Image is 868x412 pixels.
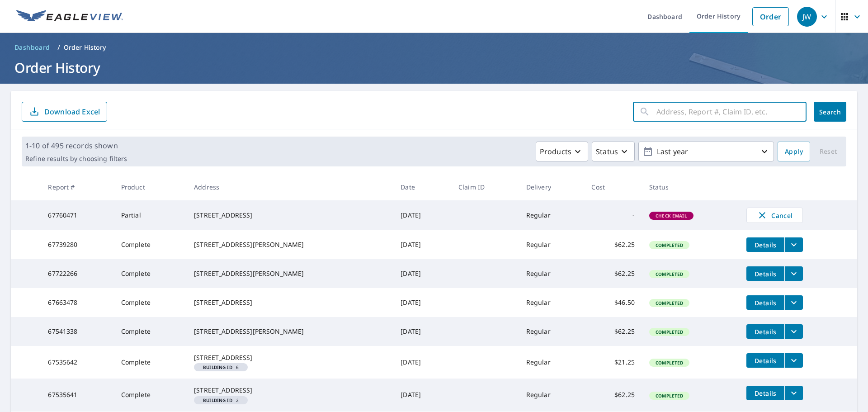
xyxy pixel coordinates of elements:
div: [STREET_ADDRESS] [194,386,386,395]
span: 6 [198,365,244,369]
td: Complete [114,379,187,411]
td: 67760471 [41,200,113,230]
td: Complete [114,317,187,346]
div: [STREET_ADDRESS][PERSON_NAME] [194,327,386,336]
span: Search [821,108,839,116]
input: Address, Report #, Claim ID, etc. [656,99,807,124]
span: Apply [785,146,803,157]
td: Regular [519,200,585,230]
td: 67541338 [41,317,113,346]
p: Products [540,146,571,157]
span: Completed [650,300,689,306]
em: Building ID [203,398,232,403]
span: Details [752,298,779,307]
button: Cancel [746,208,803,223]
td: [DATE] [393,379,451,411]
span: Dashboard [14,43,50,52]
em: Building ID [203,365,232,369]
span: Cancel [756,210,793,221]
button: Download Excel [22,102,107,122]
td: $62.25 [584,230,642,259]
td: Regular [519,230,585,259]
td: Regular [519,259,585,288]
th: Claim ID [451,174,519,200]
span: Completed [650,360,689,366]
td: $21.25 [584,346,642,379]
div: [STREET_ADDRESS][PERSON_NAME] [194,269,386,278]
th: Date [393,174,451,200]
span: Details [752,389,779,398]
th: Delivery [519,174,585,200]
p: Refine results by choosing filters [25,155,127,163]
span: 2 [198,398,244,403]
button: Status [592,142,635,161]
td: Regular [519,288,585,317]
span: Check Email [650,213,693,219]
td: - [584,200,642,230]
td: Complete [114,346,187,379]
button: Search [814,102,846,122]
button: filesDropdownBtn-67535641 [784,386,803,400]
td: [DATE] [393,346,451,379]
td: Regular [519,317,585,346]
button: detailsBtn-67722266 [746,266,784,281]
button: Apply [778,142,810,161]
button: filesDropdownBtn-67663478 [784,295,803,310]
button: detailsBtn-67739280 [746,237,784,252]
span: Completed [650,271,689,277]
img: EV Logo [16,10,123,24]
span: Completed [650,242,689,248]
td: $62.25 [584,317,642,346]
span: Details [752,241,779,249]
td: Complete [114,230,187,259]
td: $62.25 [584,379,642,411]
p: Last year [653,144,759,160]
td: $62.25 [584,259,642,288]
span: Details [752,270,779,278]
span: Completed [650,393,689,399]
td: Regular [519,379,585,411]
a: Dashboard [11,40,54,55]
div: JW [797,7,817,27]
td: [DATE] [393,288,451,317]
span: Details [752,327,779,336]
td: [DATE] [393,200,451,230]
td: 67739280 [41,230,113,259]
td: 67535641 [41,379,113,411]
td: Complete [114,288,187,317]
button: Last year [638,142,774,161]
td: 67663478 [41,288,113,317]
td: [DATE] [393,259,451,288]
p: 1-10 of 495 records shown [25,140,127,151]
p: Status [596,146,618,157]
button: filesDropdownBtn-67541338 [784,324,803,339]
td: [DATE] [393,230,451,259]
h1: Order History [11,58,857,77]
span: Details [752,356,779,365]
button: filesDropdownBtn-67722266 [784,266,803,281]
th: Report # [41,174,113,200]
th: Cost [584,174,642,200]
span: Completed [650,329,689,335]
th: Product [114,174,187,200]
p: Download Excel [44,107,100,117]
div: [STREET_ADDRESS] [194,298,386,307]
button: detailsBtn-67541338 [746,324,784,339]
a: Order [752,7,789,26]
button: filesDropdownBtn-67535642 [784,353,803,368]
td: 67535642 [41,346,113,379]
button: detailsBtn-67535641 [746,386,784,400]
button: filesDropdownBtn-67739280 [784,237,803,252]
nav: breadcrumb [11,40,857,55]
div: [STREET_ADDRESS] [194,211,386,220]
td: [DATE] [393,317,451,346]
th: Status [642,174,739,200]
li: / [57,42,60,53]
p: Order History [64,43,106,52]
th: Address [187,174,393,200]
button: detailsBtn-67663478 [746,295,784,310]
td: 67722266 [41,259,113,288]
div: [STREET_ADDRESS] [194,353,386,362]
td: $46.50 [584,288,642,317]
td: Regular [519,346,585,379]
